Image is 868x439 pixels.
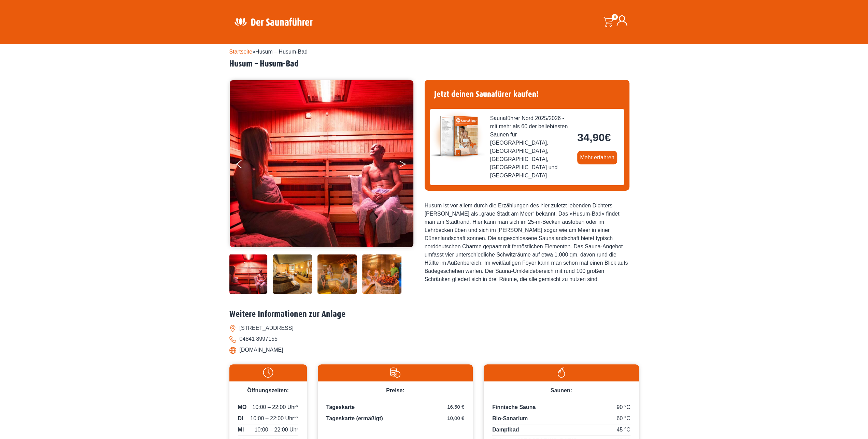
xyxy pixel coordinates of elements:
span: 0 [612,14,618,20]
span: 60 °C [616,414,630,423]
span: 45 °C [616,426,630,434]
span: 10,00 € [447,414,464,422]
img: der-saunafuehrer-2025-nord.jpg [430,109,485,163]
span: 16,50 € [447,403,464,411]
button: Next [399,157,416,174]
span: 10:00 – 22:00 Uhr [255,426,298,434]
span: € [604,131,611,144]
span: DI [238,414,243,423]
li: [DOMAIN_NAME] [229,345,639,355]
span: Preise: [386,387,404,393]
span: Husum – Husum-Bad [255,49,308,55]
span: » [229,49,308,55]
bdi: 34,90 [577,131,611,144]
span: Öffnungszeiten: [247,387,289,393]
img: Flamme-weiss.svg [487,367,635,378]
li: [STREET_ADDRESS] [229,323,639,334]
li: 04841 8997155 [229,334,639,345]
img: Preise-weiss.svg [321,367,469,378]
span: Finnische Sauna [492,404,536,410]
span: Saunaführer Nord 2025/2026 - mit mehr als 60 der beliebtesten Saunen für [GEOGRAPHIC_DATA], [GEOG... [490,114,572,180]
a: Mehr erfahren [577,151,617,164]
div: Husum ist vor allem durch die Erzählungen des hier zuletzt lebenden Dichters [PERSON_NAME] als „g... [425,202,629,283]
span: MO [238,403,247,411]
a: Startseite [229,49,253,55]
span: Bio-Sanarium [492,415,528,421]
span: 10:00 – 22:00 Uhr** [250,414,298,423]
p: Tageskarte (ermäßigt) [326,414,464,423]
h2: Weitere Informationen zur Anlage [229,309,639,320]
span: Dampfbad [492,427,519,433]
button: Previous [236,157,253,174]
span: 10:00 – 22:00 Uhr* [252,403,298,411]
span: Saunen: [551,387,572,393]
img: Uhr-weiss.svg [233,367,303,378]
h2: Husum – Husum-Bad [229,59,639,69]
h4: Jetzt deinen Saunafürer kaufen! [430,85,624,103]
span: 90 °C [616,403,630,411]
span: MI [238,426,244,434]
p: Tageskarte [326,403,464,413]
